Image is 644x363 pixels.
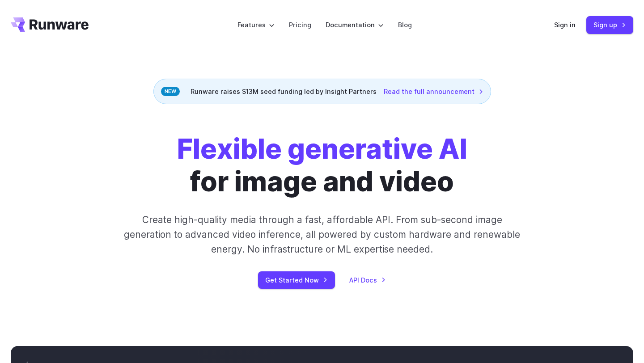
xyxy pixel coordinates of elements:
[123,212,521,257] p: Create high-quality media through a fast, affordable API. From sub-second image generation to adv...
[11,17,89,32] a: Go to /
[586,16,633,34] a: Sign up
[153,79,491,104] div: Runware raises $13M seed funding led by Insight Partners
[177,133,467,198] h1: for image and video
[384,86,483,97] a: Read the full announcement
[349,275,386,285] a: API Docs
[554,20,576,30] a: Sign in
[237,20,275,30] label: Features
[326,20,384,30] label: Documentation
[398,20,412,30] a: Blog
[289,20,311,30] a: Pricing
[177,132,467,165] strong: Flexible generative AI
[258,271,335,289] a: Get Started Now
